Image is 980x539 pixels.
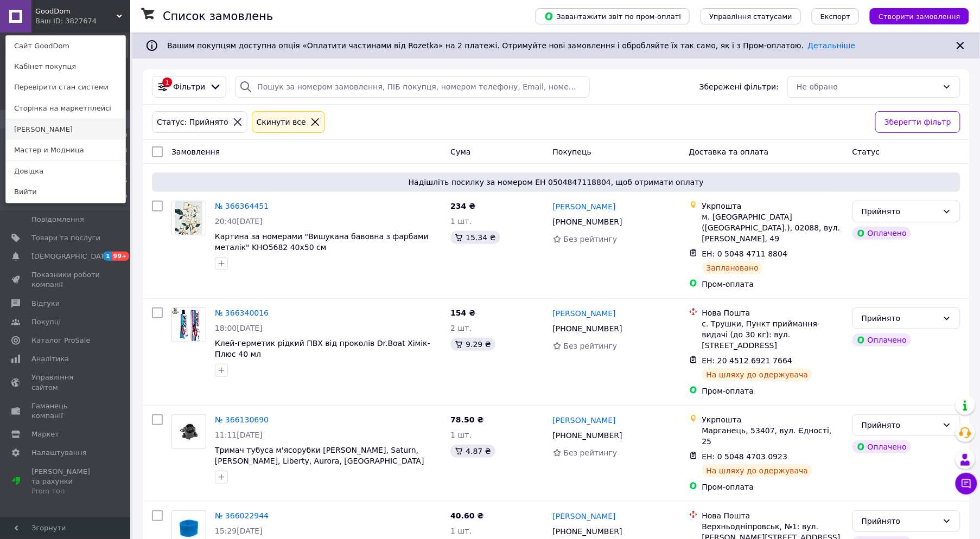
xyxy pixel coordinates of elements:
[31,373,100,392] span: Управління сайтом
[173,81,205,92] span: Фільтри
[553,308,616,319] a: [PERSON_NAME]
[702,386,844,396] div: Пром-оплата
[852,227,911,240] div: Оплачено
[450,217,472,226] span: 1 шт.
[702,414,844,425] div: Укрпошта
[215,232,429,252] a: Картина за номерами "Вишукана бавовна з фарбами металік" KHO5682 40х50 см
[112,252,130,261] span: 99+
[702,510,844,521] div: Нова Пошта
[450,511,483,520] span: 40.60 ₴
[6,161,125,182] a: Довідка
[31,448,87,458] span: Налаштування
[689,147,769,156] span: Доставка та оплата
[6,36,125,56] a: Сайт GoodDom
[862,515,938,527] div: Прийнято
[215,446,424,465] a: Тримач тубуса м'ясорубки [PERSON_NAME], Saturn, [PERSON_NAME], Liberty, Aurora, [GEOGRAPHIC_DATA]
[450,202,475,210] span: 234 ₴
[551,214,625,229] div: [PHONE_NUMBER]
[536,8,690,24] button: Завантажити звіт по пром-оплаті
[551,524,625,539] div: [PHONE_NUMBER]
[215,527,263,535] span: 15:29[DATE]
[450,431,472,439] span: 1 шт.
[450,415,483,424] span: 78.50 ₴
[171,147,220,156] span: Замовлення
[852,440,911,453] div: Оплачено
[31,429,59,439] span: Маркет
[564,342,618,350] span: Без рейтингу
[870,8,969,24] button: Створити замовлення
[31,317,61,327] span: Покупці
[254,116,308,128] div: Cкинути все
[875,111,960,133] button: Зберегти фільтр
[450,324,472,332] span: 2 шт.
[709,12,792,21] span: Управління статусами
[31,467,100,497] span: [PERSON_NAME] та рахунки
[702,279,844,290] div: Пром-оплата
[215,217,263,226] span: 20:40[DATE]
[852,333,911,347] div: Оплачено
[215,339,430,358] a: Клей-герметик рідкий ПВХ від проколів Dr.Boat Хімік-Плюс 40 мл
[852,147,880,156] span: Статус
[155,116,231,128] div: Статус: Прийнято
[156,177,956,188] span: Надішліть посилку за номером ЕН 0504847118804, щоб отримати оплату
[702,482,844,492] div: Пром-оплата
[812,8,860,24] button: Експорт
[31,252,112,261] span: [DEMOGRAPHIC_DATA]
[6,182,125,202] a: Вийти
[35,7,117,16] span: GoodDom
[215,202,269,210] a: № 366364451
[702,356,793,365] span: ЕН: 20 4512 6921 7664
[215,511,269,520] a: № 366022944
[215,309,269,317] a: № 366340016
[820,12,851,21] span: Експорт
[808,41,856,50] a: Детальніше
[215,415,269,424] a: № 366130690
[702,425,844,447] div: Марганець, 53407, вул. Єдності, 25
[31,233,100,243] span: Товари та послуги
[215,324,263,332] span: 18:00[DATE]
[862,419,938,431] div: Прийнято
[553,147,591,156] span: Покупець
[167,41,855,50] span: Вашим покупцям доступна опція «Оплатити частинами від Rozetka» на 2 платежі. Отримуйте нові замов...
[6,140,125,161] a: Мастер и Модница
[702,211,844,244] div: м. [GEOGRAPHIC_DATA] ([GEOGRAPHIC_DATA].), 02088, вул. [PERSON_NAME], 49
[171,201,206,235] a: Фото товару
[879,12,960,21] span: Створити замовлення
[103,252,112,261] span: 1
[701,8,801,24] button: Управління статусами
[699,81,779,92] span: Збережені фільтри:
[862,206,938,217] div: Прийнято
[544,11,681,21] span: Завантажити звіт по пром-оплаті
[235,76,589,98] input: Пошук за номером замовлення, ПІБ покупця, номером телефону, Email, номером накладної
[6,77,125,98] a: Перевірити стан системи
[702,249,788,258] span: ЕН: 0 5048 4711 8804
[171,414,206,449] a: Фото товару
[884,116,951,128] span: Зберегти фільтр
[171,307,206,342] a: Фото товару
[31,354,69,364] span: Аналітика
[553,511,616,522] a: [PERSON_NAME]
[956,473,977,495] button: Чат з покупцем
[702,307,844,318] div: Нова Пошта
[450,231,500,244] div: 15.34 ₴
[450,309,475,317] span: 154 ₴
[6,119,125,140] a: [PERSON_NAME]
[450,527,472,535] span: 1 шт.
[702,201,844,211] div: Укрпошта
[6,56,125,77] a: Кабінет покупця
[31,486,100,496] div: Prom топ
[551,428,625,443] div: [PHONE_NUMBER]
[163,10,273,23] h1: Список замовлень
[172,308,206,342] img: Фото товару
[564,448,618,457] span: Без рейтингу
[564,235,618,243] span: Без рейтингу
[859,11,969,20] a: Створити замовлення
[553,415,616,426] a: [PERSON_NAME]
[31,401,100,421] span: Гаманець компанії
[551,321,625,336] div: [PHONE_NUMBER]
[450,147,470,156] span: Cума
[31,270,100,290] span: Показники роботи компанії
